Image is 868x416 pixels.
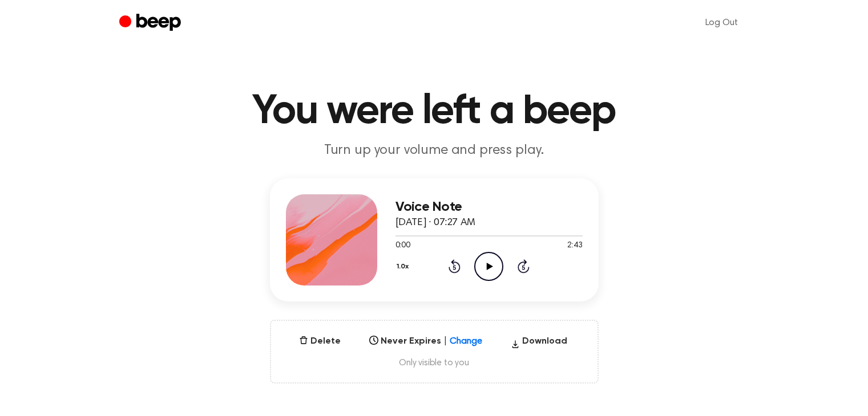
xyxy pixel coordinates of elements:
a: Beep [119,12,184,34]
p: Turn up your volume and press play. [215,141,653,160]
span: Only visible to you [285,357,584,369]
button: 1.0x [395,257,413,276]
button: Delete [294,335,345,348]
h1: You were left a beep [142,91,726,132]
span: 0:00 [395,240,410,252]
button: Download [506,335,572,353]
h3: Voice Note [395,199,583,215]
a: Log Out [694,9,749,36]
span: [DATE] · 07:27 AM [395,218,475,228]
span: 2:43 [567,240,582,252]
